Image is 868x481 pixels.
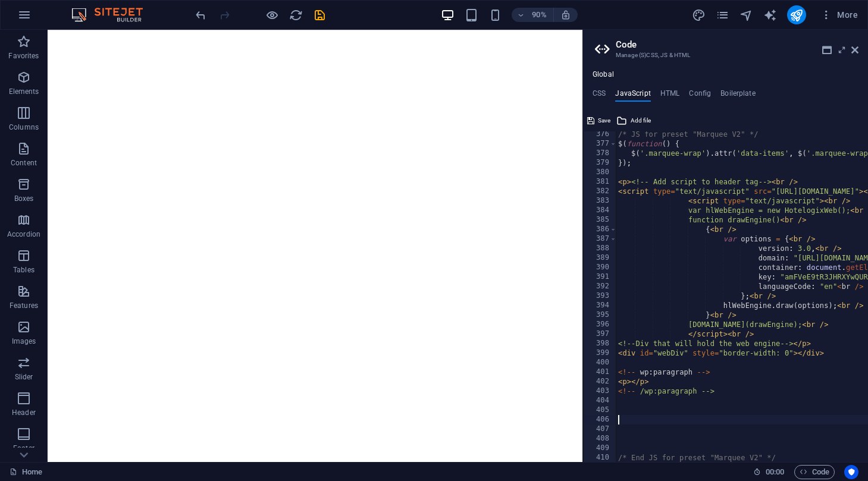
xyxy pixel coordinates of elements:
[615,89,650,102] h4: JavaScript
[11,158,37,168] p: Content
[615,114,653,128] button: Add file
[616,50,835,61] h3: Manage (S)CSS, JS & HTML
[13,444,35,453] p: Footer
[15,372,33,382] p: Slider
[585,114,612,128] button: Save
[584,206,617,215] div: 384
[753,465,785,479] h6: Session time
[12,408,36,417] p: Header
[584,149,617,158] div: 378
[593,70,614,80] h4: Global
[789,8,803,22] i: Publish
[584,263,617,272] div: 390
[692,8,706,22] button: design
[193,8,208,22] button: undo
[584,158,617,168] div: 379
[584,453,617,463] div: 410
[616,39,858,50] h2: Code
[787,5,806,24] button: publish
[763,8,778,22] button: text_generator
[774,467,776,476] span: :
[9,122,39,132] p: Columns
[844,465,858,479] button: Usercentrics
[584,187,617,196] div: 382
[716,8,730,22] button: pages
[584,329,617,339] div: 397
[584,272,617,282] div: 391
[584,282,617,291] div: 392
[631,114,651,128] span: Add file
[584,301,617,310] div: 394
[312,8,327,22] button: save
[820,9,858,21] span: More
[512,8,554,22] button: 90%
[584,396,617,405] div: 404
[584,291,617,301] div: 393
[584,310,617,320] div: 395
[720,89,756,102] h4: Boilerplate
[766,465,784,479] span: 00 00
[716,8,729,22] i: Pages (Ctrl+Alt+S)
[800,465,829,479] span: Code
[529,8,549,22] h6: 90%
[584,253,617,263] div: 389
[584,415,617,425] div: 406
[816,5,863,24] button: More
[9,87,39,96] p: Elements
[14,194,34,203] p: Boxes
[584,405,617,415] div: 405
[584,377,617,386] div: 402
[692,8,706,22] i: Design (Ctrl+Alt+Y)
[584,244,617,253] div: 388
[289,8,303,22] button: reload
[584,139,617,149] div: 377
[265,8,279,22] button: Click here to leave preview mode and continue editing
[763,8,777,22] i: AI Writer
[584,234,617,244] div: 387
[194,8,208,22] i: Undo: Edit JS (Ctrl+Z)
[313,8,327,22] i: Save (Ctrl+S)
[739,8,754,22] button: navigator
[560,10,571,20] i: On resize automatically adjust zoom level to fit chosen device.
[794,465,835,479] button: Code
[584,444,617,453] div: 409
[660,89,680,102] h4: HTML
[8,51,39,61] p: Favorites
[689,89,711,102] h4: Config
[584,168,617,177] div: 380
[7,230,40,239] p: Accordion
[584,177,617,187] div: 381
[593,89,606,102] h4: CSS
[584,358,617,367] div: 400
[584,339,617,348] div: 398
[584,367,617,377] div: 401
[584,196,617,206] div: 383
[584,320,617,329] div: 396
[584,215,617,225] div: 385
[12,337,36,346] p: Images
[584,425,617,434] div: 407
[584,434,617,444] div: 408
[584,130,617,139] div: 376
[68,8,158,22] img: Editor Logo
[598,114,610,128] span: Save
[584,348,617,358] div: 399
[584,225,617,234] div: 386
[10,465,42,479] a: Click to cancel selection. Double-click to open Pages
[584,386,617,396] div: 403
[739,8,753,22] i: Navigator
[13,265,35,275] p: Tables
[10,301,38,310] p: Features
